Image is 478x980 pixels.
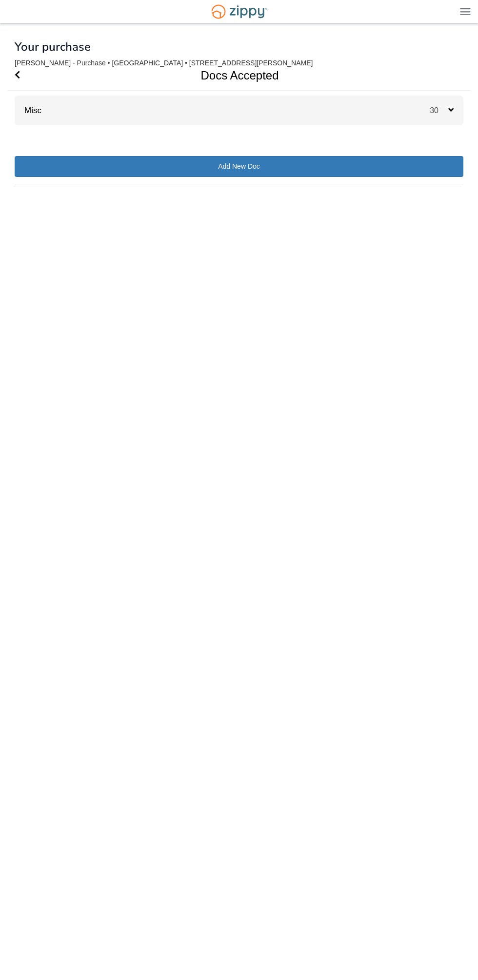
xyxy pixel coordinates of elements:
span: 30 [430,106,448,115]
div: [PERSON_NAME] - Purchase • [GEOGRAPHIC_DATA] • [STREET_ADDRESS][PERSON_NAME] [15,59,463,67]
a: Add New Doc [15,156,463,177]
h1: Docs Accepted [7,60,459,90]
a: Go Back [15,60,20,90]
h1: Your purchase [15,40,91,53]
img: Mobile Dropdown Menu [460,8,471,15]
a: Misc [15,106,41,115]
